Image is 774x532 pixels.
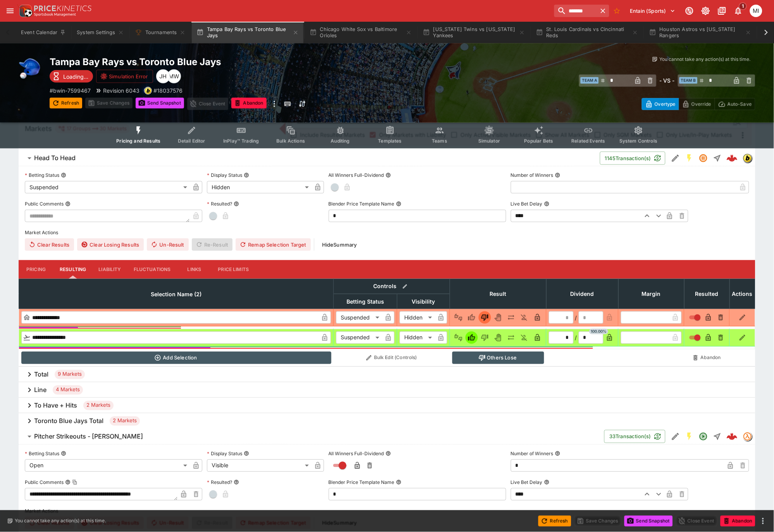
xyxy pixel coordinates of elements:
[715,4,729,18] button: Documentation
[15,518,106,525] p: You cannot take any action(s) at this time.
[276,138,305,144] span: Bulk Actions
[317,238,362,251] button: HideSummary
[465,311,478,324] button: Win
[669,151,683,165] button: Edit Detail
[710,151,724,165] button: Straight
[743,432,752,441] div: tradingmodel
[727,153,738,164] div: f11f140f-1865-4b87-b853-78f78ee4ccf2
[231,98,266,109] button: Abandon
[721,516,755,527] button: Abandon
[25,479,64,486] p: Public Comments
[329,479,395,486] p: Blender Price Template Name
[65,201,71,207] button: Public Comments
[730,279,755,309] th: Actions
[531,22,643,43] button: St. Louis Cardinals vs Cincinnati Reds
[19,150,600,166] button: Head To Head
[55,371,85,378] span: 9 Markets
[743,432,752,441] img: tradingmodel
[727,100,752,108] p: Auto-Save
[305,22,417,43] button: Chicago White Sox vs Baltimore Orioles
[710,430,724,444] button: Straight
[128,260,177,279] button: Fluctuations
[600,152,665,165] button: 1145Transaction(s)
[699,432,708,441] svg: Open
[34,13,76,16] img: Sportsbook Management
[748,2,765,19] button: michael.wilczynski
[687,352,727,364] button: Abandon
[329,200,395,207] p: Blender Price Template Name
[234,201,239,207] button: Resulted?
[590,329,609,334] span: 100.00%
[329,451,384,457] p: All Winners Full-Dividend
[156,69,170,83] div: Jiahao Hao
[338,297,393,306] span: Betting Status
[25,505,749,517] label: Market Actions
[524,138,553,144] span: Popular Bets
[400,282,410,292] button: Bulk edit
[244,173,249,178] button: Display Status
[34,5,91,11] img: PriceKinetics
[572,138,605,144] span: Related Events
[147,238,188,251] button: Un-Result
[63,73,88,81] p: Loading...
[207,459,311,472] div: Visible
[72,480,78,485] button: Copy To Clipboard
[207,451,242,457] p: Display Status
[336,332,382,344] div: Suspended
[538,516,571,527] button: Refresh
[50,56,403,68] h2: Copy To Clipboard
[192,238,233,251] span: Re-Result
[554,5,597,17] input: search
[724,150,740,166] a: f11f140f-1865-4b87-b853-78f78ee4ccf2
[699,4,713,18] button: Toggle light/dark mode
[207,172,242,178] p: Display Status
[207,200,232,207] p: Resulted?
[212,260,255,279] button: Price Limits
[34,154,76,162] h6: Head To Head
[626,5,680,17] button: Select Tenant
[25,181,190,193] div: Suspended
[110,417,140,425] span: 2 Markets
[505,332,517,344] button: Push
[544,201,550,207] button: Live Bet Delay
[452,311,465,324] button: Not Set
[575,334,577,342] div: /
[270,98,279,110] button: more
[679,77,698,84] span: Team B
[96,70,153,83] button: Simulation Error
[743,154,752,162] img: bwin
[34,402,77,410] h6: To Have + Hits
[329,172,384,178] p: All Winners Full-Dividend
[696,430,710,444] button: Open
[142,290,210,299] span: Selection Name (2)
[739,2,747,10] span: 1
[72,22,128,43] button: System Settings
[207,181,311,193] div: Hidden
[153,86,183,95] p: Copy To Clipboard
[511,451,553,457] p: Number of Winners
[683,430,696,444] button: SGM Enabled
[144,87,152,95] div: bwin
[758,516,768,526] button: more
[479,311,491,324] button: Lose
[715,98,755,110] button: Auto-Save
[116,138,160,144] span: Pricing and Results
[192,22,303,43] button: Tampa Bay Rays vs Toronto Blue Jays
[511,479,543,486] p: Live Bet Delay
[92,260,127,279] button: Liability
[465,332,478,344] button: Win
[53,386,83,394] span: 4 Markets
[231,99,266,107] span: Mark an event as closed and abandoned.
[642,98,755,110] div: Start From
[581,77,599,84] span: Team A
[65,480,71,485] button: Public CommentsCopy To Clipboard
[178,138,205,144] span: Detail Editor
[19,56,43,81] img: baseball.png
[61,173,66,178] button: Betting Status
[25,172,59,178] p: Betting Status
[386,451,391,456] button: All Winners Full-Dividend
[743,154,752,163] div: bwin
[731,4,745,18] button: Notifications
[3,4,17,18] button: open drawer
